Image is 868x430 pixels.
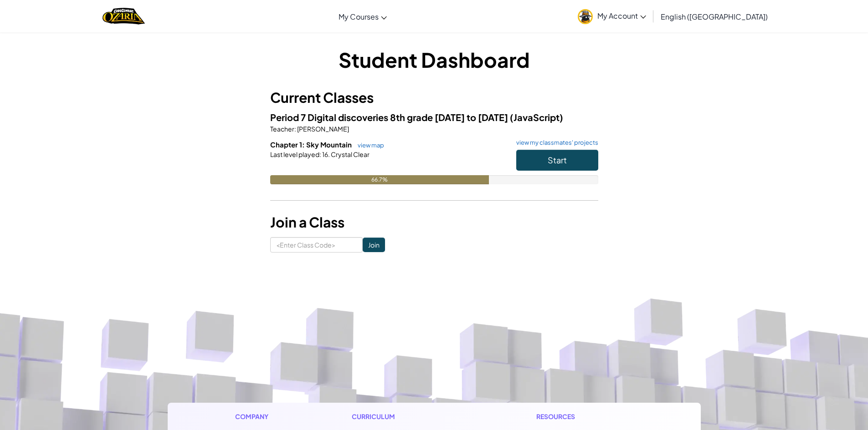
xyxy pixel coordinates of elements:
span: Crystal Clear [330,150,370,158]
span: Chapter 1: Sky Mountain [270,140,353,149]
span: My Account [597,11,646,20]
span: 16. [321,150,330,158]
div: 66.7% [270,175,489,184]
button: Start [516,150,598,171]
a: My Courses [334,4,391,29]
a: My Account [573,2,651,30]
span: : [319,150,321,158]
a: view my classmates' projects [512,140,598,146]
h3: Current Classes [270,87,598,108]
img: avatar [578,9,593,24]
span: Start [548,155,567,165]
h1: Company [235,412,277,421]
h3: Join a Class [270,212,598,233]
span: : [294,125,296,133]
span: [PERSON_NAME] [296,125,349,133]
input: <Enter Class Code> [270,237,363,253]
span: (JavaScript) [510,111,563,123]
span: Last level played [270,150,319,158]
span: English ([GEOGRAPHIC_DATA]) [661,12,768,21]
h1: Curriculum [352,412,462,421]
span: Teacher [270,125,294,133]
h1: Student Dashboard [270,46,598,74]
h1: Resources [536,412,633,421]
span: Period 7 Digital discoveries 8th grade [DATE] to [DATE] [270,111,510,123]
input: Join [363,238,385,252]
img: Home [103,7,145,25]
a: English ([GEOGRAPHIC_DATA]) [656,4,772,29]
span: My Courses [339,12,379,21]
a: Ozaria by CodeCombat logo [103,7,145,25]
a: view map [353,142,384,149]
